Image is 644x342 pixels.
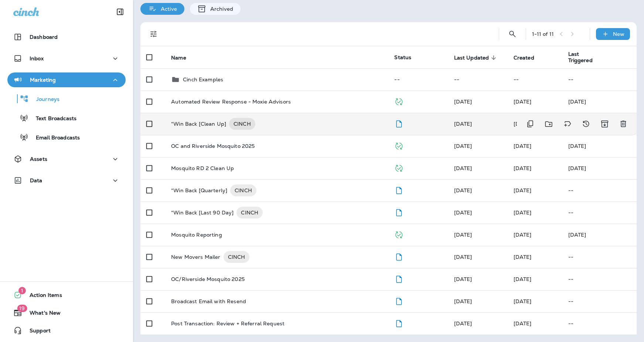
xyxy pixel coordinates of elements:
p: Post Transaction: Review + Referral Request [171,321,284,326]
span: CINCH [224,253,250,261]
button: Assets [7,152,126,166]
p: *Win Back [Quarterly] [171,184,227,196]
span: Jason Munk [454,276,472,282]
button: Support [7,323,126,338]
button: Marketing [7,72,126,87]
span: Jason Munk [514,165,532,172]
span: Last Updated [454,55,489,61]
span: Action Items [22,292,62,301]
p: Email Broadcasts [28,135,80,142]
p: -- [568,298,631,304]
div: CINCH [224,251,250,263]
p: -- [568,321,631,326]
span: Name [171,54,196,61]
span: Published [394,231,403,237]
span: Jason Munk [454,121,472,127]
div: CINCH [236,207,263,219]
button: Add tags [560,116,575,132]
td: -- [388,68,448,91]
span: Draft [394,209,403,215]
span: Jason Munk [454,231,472,238]
p: Assets [30,156,47,162]
button: Filters [146,27,161,41]
button: Move to folder [541,116,556,132]
span: What's New [22,310,61,319]
span: Draft [394,275,403,282]
span: Last Updated [454,54,499,61]
span: Jason Munk [514,254,532,260]
p: New Movers Mailer [171,251,220,263]
p: Journeys [29,96,59,103]
span: Shannon Davis [514,276,532,282]
p: Text Broadcasts [28,115,76,122]
p: OC/Riverside Mosquito 2025 [171,276,245,282]
span: Draft [394,297,403,304]
td: [DATE] [562,157,637,179]
div: 1 - 11 of 11 [532,31,554,37]
button: Inbox [7,51,126,66]
td: -- [508,68,562,91]
p: Cinch Examples [183,77,223,82]
p: -- [568,254,631,260]
span: Jason Munk [454,209,472,216]
td: [DATE] [562,135,637,157]
div: CINCH [229,118,255,130]
button: Journeys [7,91,126,106]
span: J-P Scoville [454,320,472,327]
p: *Win Back [Last 90 Day] [171,207,234,219]
span: Published [394,164,403,171]
button: Duplicate [523,116,538,132]
span: Published [394,98,403,104]
span: CINCH [236,209,263,216]
span: 1 [18,287,26,294]
span: Jason Munk [514,209,532,216]
span: 19 [17,305,27,312]
p: Marketing [30,77,56,83]
span: CINCH [230,187,256,194]
p: Mosquito RD 2 Clean Up [171,165,234,171]
span: Jason Munk [514,187,532,194]
p: Automated Review Response - Moxie Advisors [171,99,291,105]
button: Text Broadcasts [7,110,126,126]
span: Jason Munk [454,187,472,194]
p: Dashboard [30,34,58,40]
p: *Win Back [Clean Up] [171,118,226,130]
p: -- [568,276,631,282]
span: Name [171,55,186,61]
span: Jason Munk [514,143,532,149]
span: Draft [394,120,403,126]
span: Shannon Davis [454,98,472,105]
button: View Changelog [579,116,593,132]
span: Created [514,55,534,61]
p: Mosquito Reporting [171,232,222,238]
span: Draft [394,253,403,260]
span: Status [394,54,411,61]
p: Broadcast Email with Resend [171,298,246,304]
span: Published [394,142,403,149]
span: Jason Munk [454,165,472,172]
span: J-P Scoville [514,320,532,327]
p: Archived [207,6,233,12]
p: Active [157,6,177,12]
span: Jason Munk [514,231,532,238]
td: -- [448,68,508,91]
button: Collapse Sidebar [110,4,130,19]
button: Search Journeys [505,27,520,41]
p: Inbox [30,55,44,61]
p: -- [568,187,631,193]
span: Jason Munk [454,254,472,260]
button: 1Action Items [7,288,126,302]
button: Delete [616,116,631,132]
span: CINCH [229,120,255,128]
div: CINCH [230,184,256,196]
span: Draft [394,186,403,193]
span: Created [514,54,544,61]
span: Priscilla Valverde [514,98,532,105]
span: Draft [394,319,403,326]
p: OC and Riverside Mosquito 2025 [171,143,255,149]
span: Last Triggered [568,51,609,64]
button: Archive [597,116,612,132]
td: [DATE] [562,91,637,113]
span: Jason Munk [454,143,472,149]
span: Last Triggered [568,51,599,64]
